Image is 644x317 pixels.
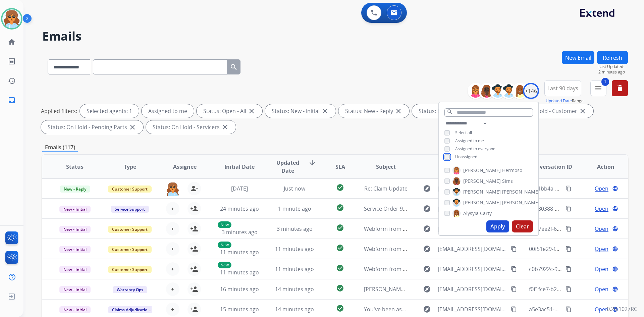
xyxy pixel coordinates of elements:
[455,146,495,152] span: Assigned to everyone
[108,246,152,253] span: Customer Support
[321,107,329,115] mat-icon: close
[265,104,336,118] div: Status: New - Initial
[502,189,540,195] span: [PERSON_NAME]
[566,206,572,212] mat-icon: content_copy
[8,96,16,104] mat-icon: inbox
[529,163,572,171] span: Conversation ID
[80,104,139,118] div: Selected agents: 1
[511,306,517,312] mat-icon: content_copy
[612,206,618,212] mat-icon: language
[566,286,572,292] mat-icon: content_copy
[523,83,539,99] div: +146
[562,51,594,64] button: New Email
[59,306,91,313] span: New - Initial
[502,178,513,184] span: Sims
[463,210,479,217] span: Alysyia
[273,159,303,175] span: Updated Date
[547,87,578,90] span: Last 90 days
[111,206,149,213] span: Service Support
[394,107,402,115] mat-icon: close
[8,77,16,85] mat-icon: history
[308,159,316,167] mat-icon: arrow_downward
[512,220,533,232] button: Clear
[190,184,198,193] mat-icon: person_remove
[438,285,507,293] span: [EMAIL_ADDRESS][DOMAIN_NAME]
[124,163,136,171] span: Type
[511,286,517,292] mat-icon: content_copy
[595,184,608,193] span: Open
[438,265,507,273] span: [EMAIL_ADDRESS][DOMAIN_NAME]
[220,205,259,212] span: 24 minutes ago
[438,184,507,193] span: [EMAIL_ADDRESS][DOMAIN_NAME]
[502,199,540,206] span: [PERSON_NAME]
[594,84,602,92] mat-icon: menu
[566,246,572,252] mat-icon: content_copy
[529,265,632,273] span: c0b7922c-9de2-4db0-aabe-3f681a2e5ba4
[218,221,231,228] p: New
[171,205,174,213] span: +
[566,186,572,192] mat-icon: content_copy
[364,185,408,192] span: Re: Claim Update
[364,205,552,212] span: Service Order 9ad6611b-f234-4a7c-bba8-ef0c29a0dba6 Booked with Velofix
[248,107,256,115] mat-icon: close
[218,242,231,248] p: New
[364,245,516,253] span: Webform from [EMAIL_ADDRESS][DOMAIN_NAME] on [DATE]
[278,205,311,212] span: 1 minute ago
[108,186,152,193] span: Customer Support
[423,305,431,313] mat-icon: explore
[166,303,179,316] button: +
[598,69,628,75] span: 2 minutes ago
[335,163,345,171] span: SLA
[529,245,628,253] span: 00f51e29-fcde-482d-b87b-248e631fa9ef
[612,286,618,292] mat-icon: language
[447,109,453,115] mat-icon: search
[546,98,584,104] span: Range
[607,305,637,313] p: 0.20.1027RC
[579,107,587,115] mat-icon: close
[190,225,198,233] mat-icon: person_add
[338,104,409,118] div: Status: New - Reply
[190,265,198,273] mat-icon: person_add
[166,262,179,276] button: +
[336,284,344,292] mat-icon: check_circle
[438,205,507,213] span: [EMAIL_ADDRESS][DOMAIN_NAME]
[171,225,174,233] span: +
[455,138,484,144] span: Assigned to me
[230,63,238,71] mat-icon: search
[412,104,499,118] div: Status: On-hold – Internal
[364,225,516,232] span: Webform from [EMAIL_ADDRESS][DOMAIN_NAME] on [DATE]
[41,120,143,134] div: Status: On Hold - Pending Parts
[544,80,581,96] button: Last 90 days
[511,266,517,272] mat-icon: content_copy
[595,265,608,273] span: Open
[423,225,431,233] mat-icon: explore
[42,143,78,152] p: Emails (117)
[221,123,229,131] mat-icon: close
[275,306,314,313] span: 14 minutes ago
[190,285,198,293] mat-icon: person_add
[277,225,313,232] span: 3 minutes ago
[275,265,314,273] span: 11 minutes ago
[108,266,152,273] span: Customer Support
[59,226,91,233] span: New - Initial
[590,80,606,96] button: 1
[197,104,262,118] div: Status: Open - All
[220,306,259,313] span: 15 minutes ago
[438,225,507,233] span: [EMAIL_ADDRESS][DOMAIN_NAME]
[190,245,198,253] mat-icon: person_add
[566,266,572,272] mat-icon: content_copy
[108,306,154,313] span: Claims Adjudication
[275,245,314,253] span: 11 minutes ago
[573,155,628,178] th: Action
[146,120,236,134] div: Status: On Hold - Servicers
[463,178,501,184] span: [PERSON_NAME]
[438,305,507,313] span: [EMAIL_ADDRESS][DOMAIN_NAME]
[595,225,608,233] span: Open
[128,123,137,131] mat-icon: close
[171,265,174,273] span: +
[566,226,572,232] mat-icon: content_copy
[511,246,517,252] mat-icon: content_copy
[595,305,608,313] span: Open
[364,306,575,313] span: You've been assigned a new service order: 4e9cabd2-3b03-4e60-b83c-1aa1f8727d71
[284,185,305,192] span: Just now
